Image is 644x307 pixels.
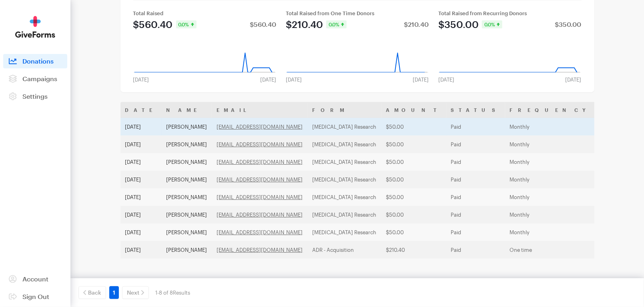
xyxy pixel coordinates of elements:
td: Paid [446,188,505,206]
a: [EMAIL_ADDRESS][DOMAIN_NAME] [217,176,303,183]
td: $50.00 [381,153,446,171]
div: [DATE] [281,76,307,83]
td: Paid [446,171,505,188]
td: [MEDICAL_DATA] Research [308,223,381,241]
td: Monthly [505,206,597,223]
div: $560.40 [133,20,173,29]
td: Paid [446,223,505,241]
div: [DATE] [408,76,433,83]
td: $50.00 [381,188,446,206]
td: [PERSON_NAME] [162,136,212,153]
td: [DATE] [120,241,162,259]
td: [MEDICAL_DATA] Research [308,136,381,153]
td: [PERSON_NAME] [162,206,212,223]
td: $50.00 [381,118,446,136]
div: [DATE] [560,76,586,83]
td: $50.00 [381,223,446,241]
td: [MEDICAL_DATA] Research [308,188,381,206]
img: GiveForms [15,16,55,38]
span: Sign Out [22,293,49,300]
td: [MEDICAL_DATA] Research [308,153,381,171]
td: Monthly [505,171,597,188]
a: [EMAIL_ADDRESS][DOMAIN_NAME] [217,194,303,200]
div: [DATE] [128,76,154,83]
div: Total Raised from Recurring Donors [438,10,581,16]
td: Paid [446,153,505,171]
a: [EMAIL_ADDRESS][DOMAIN_NAME] [217,141,303,148]
div: Total Raised [133,10,276,16]
div: $210.40 [286,20,323,29]
div: 0.0% [482,20,502,28]
td: $50.00 [381,171,446,188]
a: [EMAIL_ADDRESS][DOMAIN_NAME] [217,229,303,235]
span: Settings [22,92,48,100]
td: Monthly [505,136,597,153]
th: Email [212,102,308,118]
td: [DATE] [120,188,162,206]
td: $210.40 [381,241,446,259]
a: Sign Out [3,289,67,304]
a: Donations [3,54,67,68]
td: [MEDICAL_DATA] Research [308,118,381,136]
a: [EMAIL_ADDRESS][DOMAIN_NAME] [217,159,303,165]
a: Campaigns [3,72,67,86]
td: ADR - Acquisition [308,241,381,259]
td: Paid [446,118,505,136]
td: [DATE] [120,136,162,153]
td: [PERSON_NAME] [162,171,212,188]
td: Monthly [505,223,597,241]
td: [PERSON_NAME] [162,223,212,241]
td: Paid [446,241,505,259]
div: [DATE] [255,76,281,83]
div: 1-8 of 8 [155,286,190,299]
div: $210.40 [404,21,429,28]
td: [MEDICAL_DATA] Research [308,171,381,188]
th: Name [162,102,212,118]
th: Status [446,102,505,118]
td: [DATE] [120,171,162,188]
td: Monthly [505,188,597,206]
td: [PERSON_NAME] [162,153,212,171]
span: Donations [22,57,54,65]
div: $350.00 [555,21,581,28]
td: Paid [446,206,505,223]
div: $350.00 [438,20,479,29]
td: [PERSON_NAME] [162,188,212,206]
td: [PERSON_NAME] [162,118,212,136]
div: 0.0% [176,20,197,28]
td: Monthly [505,153,597,171]
td: $50.00 [381,206,446,223]
td: $50.00 [381,136,446,153]
td: [DATE] [120,206,162,223]
a: Settings [3,89,67,104]
div: 0.0% [326,20,347,28]
td: Paid [446,136,505,153]
span: Campaigns [22,75,57,82]
td: [PERSON_NAME] [162,241,212,259]
td: [DATE] [120,118,162,136]
td: [DATE] [120,223,162,241]
th: Frequency [505,102,597,118]
th: Form [308,102,381,118]
a: [EMAIL_ADDRESS][DOMAIN_NAME] [217,211,303,218]
td: One time [505,241,597,259]
span: Results [173,289,190,296]
div: $560.40 [250,21,276,28]
td: Monthly [505,118,597,136]
div: Total Raised from One Time Donors [286,10,429,16]
td: [MEDICAL_DATA] Research [308,206,381,223]
th: Amount [381,102,446,118]
th: Date [120,102,162,118]
div: [DATE] [433,76,459,83]
a: Account [3,272,67,286]
a: [EMAIL_ADDRESS][DOMAIN_NAME] [217,124,303,130]
span: Account [22,275,48,283]
td: [DATE] [120,153,162,171]
a: [EMAIL_ADDRESS][DOMAIN_NAME] [217,247,303,253]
